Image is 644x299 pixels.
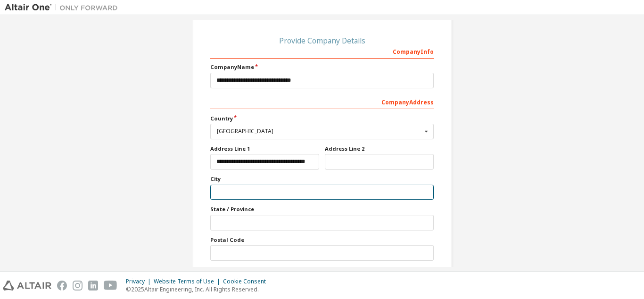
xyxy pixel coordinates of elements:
img: altair_logo.svg [3,281,51,290]
div: Company Address [210,94,434,109]
div: Cookie Consent [223,278,272,285]
img: linkedin.svg [88,281,98,290]
label: Address Line 2 [325,145,434,153]
label: State / Province [210,205,434,213]
div: Website Terms of Use [154,278,223,285]
div: Company Info [210,43,434,59]
label: Postal Code [210,236,434,244]
label: Company Name [210,63,434,71]
img: facebook.svg [57,281,67,290]
img: Altair One [5,3,123,12]
p: © 2025 Altair Engineering, Inc. All Rights Reserved. [126,285,272,293]
div: [GEOGRAPHIC_DATA] [217,128,422,134]
img: instagram.svg [73,281,83,290]
div: Provide Company Details [210,38,434,43]
div: Privacy [126,278,154,285]
label: Country [210,115,434,122]
label: City [210,175,434,183]
img: youtube.svg [104,281,117,290]
label: Address Line 1 [210,145,319,153]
